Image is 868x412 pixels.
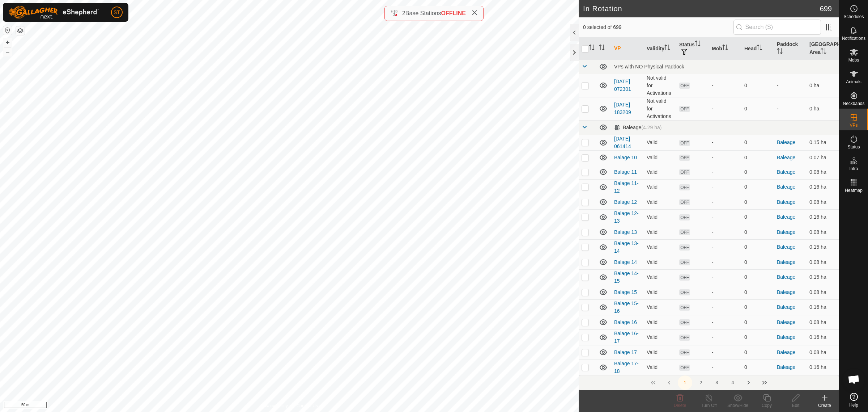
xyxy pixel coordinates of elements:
td: 0.16 ha [807,329,839,345]
td: - [774,74,807,97]
button: 4 [726,375,740,390]
div: - [712,228,739,236]
a: Baleage [777,184,795,190]
span: OFF [679,83,690,89]
div: - [712,139,739,146]
span: Neckbands [843,101,864,106]
div: - [712,213,739,221]
div: - [712,105,739,113]
span: Base Stations [405,10,441,16]
a: [DATE] 072301 [614,79,631,92]
div: VPs with NO Physical Paddock [614,64,836,70]
p-sorticon: Activate to sort [821,49,826,55]
span: OFF [679,349,690,356]
span: OFF [679,199,690,205]
td: 0.15 ha [807,269,839,285]
span: Delete [674,403,686,408]
span: Infra [849,167,858,171]
div: Open chat [843,369,865,390]
button: 2 [694,375,708,390]
td: Valid [644,179,676,195]
div: - [712,82,739,89]
td: Valid [644,209,676,225]
div: - [712,168,739,176]
div: - [712,183,739,191]
td: Not valid for Activations [644,74,676,97]
div: Show/Hide [723,402,752,409]
span: OFF [679,259,690,265]
td: 0.15 ha [807,239,839,255]
td: 0 [741,299,774,315]
th: Paddock [774,38,807,60]
button: Map Layers [16,26,25,35]
div: - [712,243,739,251]
td: 0.16 ha [807,179,839,195]
td: 0 [741,360,774,375]
a: Balage 14-15 [614,270,639,284]
span: VPs [850,123,858,127]
a: Baleage [777,214,795,220]
div: - [712,363,739,371]
span: OFF [679,274,690,281]
td: Valid [644,285,676,299]
button: + [3,38,12,47]
p-sorticon: Activate to sort [757,46,762,51]
div: Baleage [614,125,661,131]
td: 0 ha [807,74,839,97]
td: 0 [741,269,774,285]
th: Head [741,38,774,60]
p-sorticon: Activate to sort [722,46,728,51]
span: 0 selected of 699 [583,24,733,31]
div: - [712,319,739,326]
span: OFF [679,184,690,190]
td: 0.07 ha [807,150,839,165]
td: Valid [644,329,676,345]
span: OFF [679,335,690,341]
span: OFFLINE [441,10,466,16]
span: Status [847,145,860,149]
p-sorticon: Activate to sort [599,46,605,51]
span: OFF [679,304,690,311]
img: Gallagher Logo [9,6,99,19]
td: - [774,97,807,120]
td: 0 [741,97,774,120]
a: Balage 14 [614,259,637,265]
a: Help [839,390,868,410]
td: 0.16 ha [807,360,839,375]
span: ST [114,9,120,16]
td: 0 [741,255,774,269]
span: OFF [679,169,690,175]
td: 0.08 ha [807,195,839,209]
a: Balage 16-17 [614,331,639,344]
button: 3 [710,375,724,390]
div: - [712,258,739,266]
span: (4.29 ha) [641,125,661,130]
a: Balage 17 [614,349,637,355]
a: Baleage [777,169,795,175]
div: Edit [781,402,810,409]
a: Baleage [777,199,795,205]
td: Valid [644,345,676,360]
button: Next Page [741,375,756,390]
div: Turn Off [694,402,723,409]
td: 0 [741,315,774,329]
div: - [712,349,739,356]
td: 0 [741,179,774,195]
a: [DATE] 061414 [614,136,631,149]
td: 0.08 ha [807,345,839,360]
span: OFF [679,214,690,220]
td: Valid [644,269,676,285]
a: Baleage [777,229,795,235]
span: OFF [679,140,690,146]
td: 0 [741,165,774,179]
p-sorticon: Activate to sort [777,49,783,55]
span: Heatmap [845,188,863,193]
th: VP [611,38,644,60]
span: Notifications [842,36,865,41]
button: Reset Map [3,26,12,35]
a: Balage 13-14 [614,240,639,254]
span: Mobs [848,58,859,62]
a: Baleage [777,289,795,295]
span: OFF [679,155,690,161]
p-sorticon: Activate to sort [695,42,701,47]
